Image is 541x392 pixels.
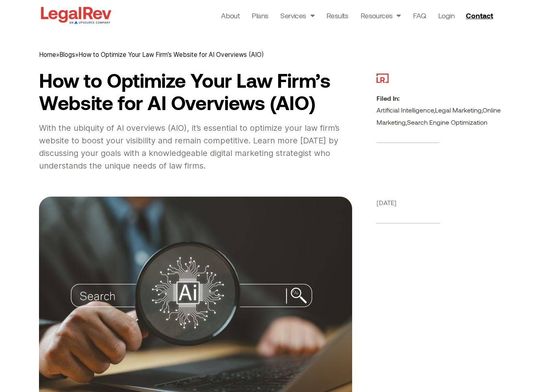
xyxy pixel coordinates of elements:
[361,10,401,21] a: Resources
[466,12,493,19] span: Contact
[78,51,264,58] span: How to Optimize Your Law Firm’s Website for AI Overviews (AIO)
[377,94,501,126] span: , , ,
[377,106,434,114] a: Artificial Intelligence
[377,199,396,206] span: [DATE]
[413,10,426,21] a: FAQ
[221,10,240,21] a: About
[221,10,454,21] nav: Menu
[463,9,498,22] a: Contact
[280,10,314,21] a: Services
[59,51,75,58] a: Blogs
[39,69,352,114] h1: How to Optimize Your Law Firm’s Website for AI Overviews (AIO)
[39,51,56,58] a: Home
[252,10,268,21] a: Plans
[39,123,340,171] span: With the ubiquity of AI overviews (AIO), it’s essential to optimize your law firm’s website to bo...
[438,10,454,21] a: Login
[407,118,487,126] a: Search Engine Optimization
[435,106,482,114] a: Legal Marketing
[377,94,400,102] b: Filed In:
[327,10,348,21] a: Results
[39,51,264,58] span: » »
